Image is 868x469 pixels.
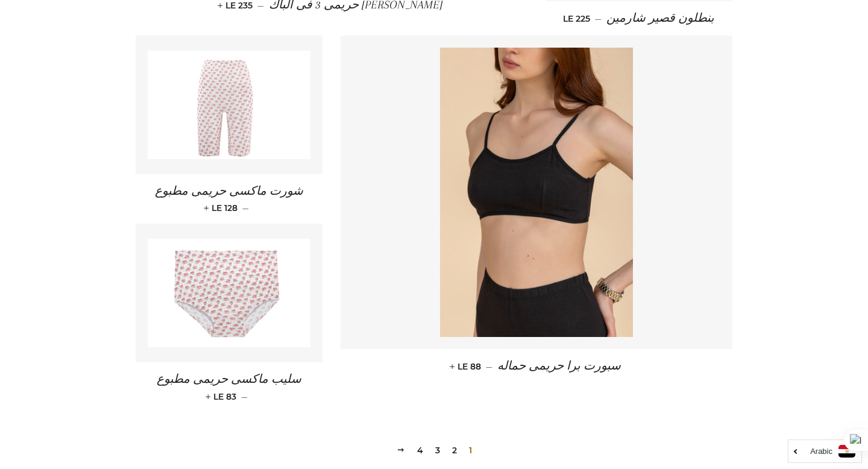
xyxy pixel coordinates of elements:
[563,13,590,24] span: LE 225
[595,13,602,24] span: —
[241,391,248,402] span: —
[810,447,832,455] i: Arabic
[497,359,621,373] span: سبورت برا حريمى حماله
[606,11,714,25] span: بنطلون قصير شارمين
[794,445,855,458] a: Arabic
[464,441,477,459] span: 1
[341,349,732,383] a: سبورت برا حريمى حماله — LE 88
[430,441,445,459] a: 3
[155,184,303,198] span: شورت ماكسى حريمى مطبوع
[242,203,249,213] span: —
[452,361,481,372] span: LE 88
[206,203,237,213] span: LE 128
[157,373,301,386] span: سليب ماكسى حريمى مطبوع
[486,361,492,372] span: —
[208,391,236,402] span: LE 83
[136,174,322,224] a: شورت ماكسى حريمى مطبوع — LE 128
[412,441,428,459] a: 4
[447,441,462,459] a: 2
[546,1,732,36] a: بنطلون قصير شارمين — LE 225
[136,362,322,412] a: سليب ماكسى حريمى مطبوع — LE 83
